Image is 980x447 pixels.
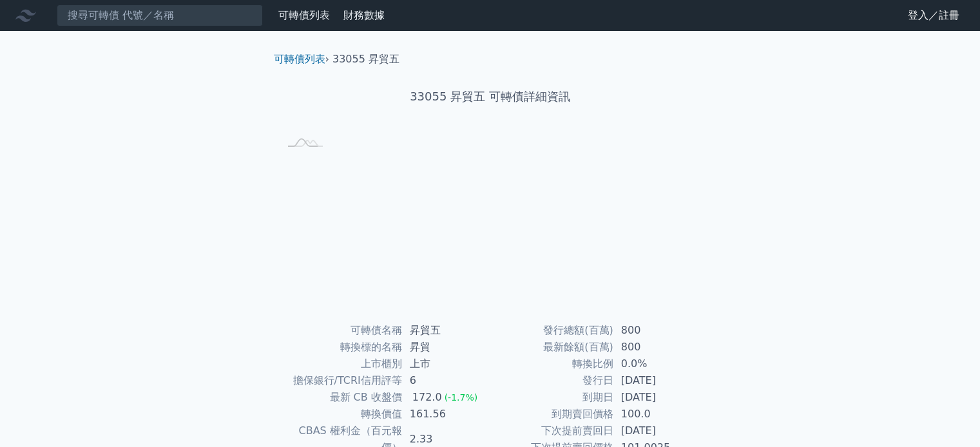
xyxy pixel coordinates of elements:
[274,53,325,65] a: 可轉債列表
[279,389,402,406] td: 最新 CB 收盤價
[613,339,702,356] td: 800
[613,322,702,339] td: 800
[274,52,329,67] li: ›
[490,372,613,389] td: 發行日
[490,356,613,372] td: 轉換比例
[613,372,702,389] td: [DATE]
[402,406,490,423] td: 161.56
[490,423,613,439] td: 下次提前賣回日
[402,356,490,372] td: 上市
[613,356,702,372] td: 0.0%
[332,52,399,67] li: 33055 昇貿五
[490,406,613,423] td: 到期賣回價格
[279,356,402,372] td: 上市櫃別
[916,385,980,447] iframe: Chat Widget
[410,389,445,406] div: 172.0
[445,392,478,403] span: (-1.7%)
[490,389,613,406] td: 到期日
[613,406,702,423] td: 100.0
[402,339,490,356] td: 昇貿
[279,322,402,339] td: 可轉債名稱
[264,88,717,106] h1: 33055 昇貿五 可轉債詳細資訊
[490,339,613,356] td: 最新餘額(百萬)
[898,5,970,26] a: 登入／註冊
[402,322,490,339] td: 昇貿五
[613,389,702,406] td: [DATE]
[490,322,613,339] td: 發行總額(百萬)
[343,9,385,21] a: 財務數據
[402,372,490,389] td: 6
[279,406,402,423] td: 轉換價值
[279,339,402,356] td: 轉換標的名稱
[613,423,702,439] td: [DATE]
[57,5,263,26] input: 搜尋可轉債 代號／名稱
[278,9,330,21] a: 可轉債列表
[279,372,402,389] td: 擔保銀行/TCRI信用評等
